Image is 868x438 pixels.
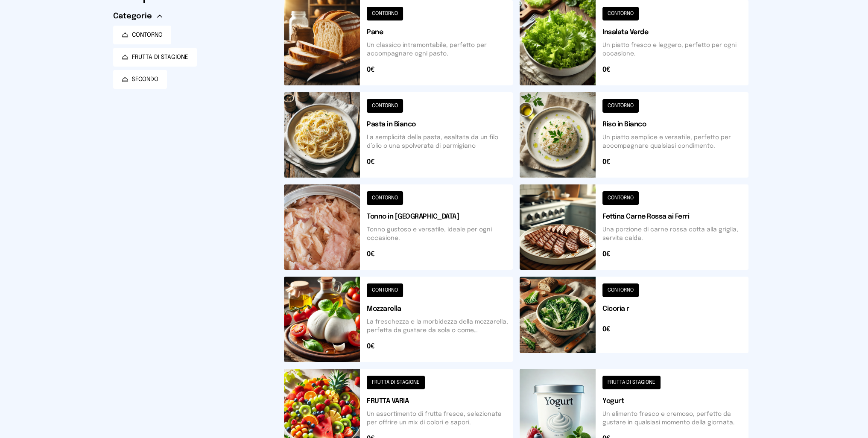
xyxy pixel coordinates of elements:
[132,53,188,61] span: FRUTTA DI STAGIONE
[113,10,152,22] span: Categorie
[113,10,162,22] button: Categorie
[113,48,197,67] button: FRUTTA DI STAGIONE
[132,75,158,84] span: SECONDO
[113,26,171,44] button: CONTORNO
[132,31,163,39] span: CONTORNO
[113,70,167,89] button: SECONDO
